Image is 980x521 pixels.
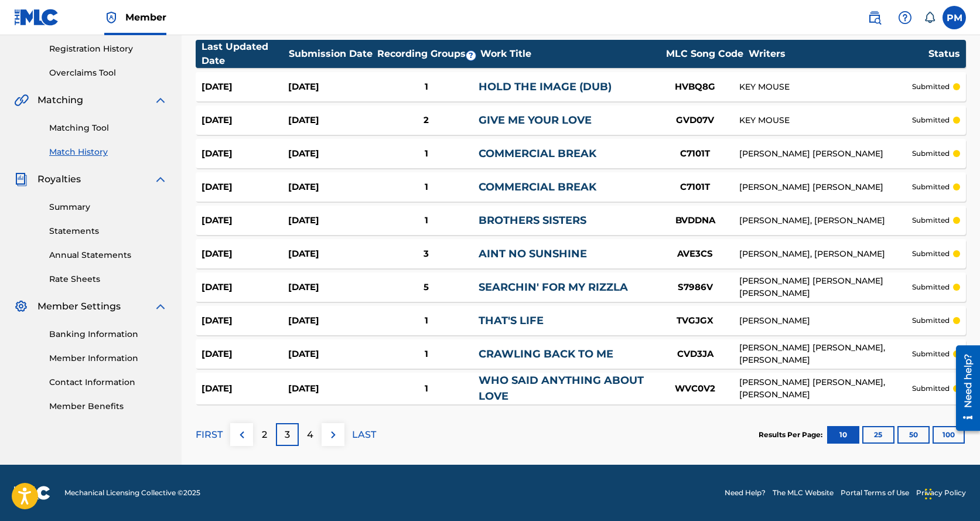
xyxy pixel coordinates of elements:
[288,382,375,396] div: [DATE]
[202,348,288,361] div: [DATE]
[739,315,912,327] div: [PERSON_NAME]
[479,281,628,294] a: SEARCHIN' FOR MY RIZZLA
[661,47,749,61] div: MLC Song Code
[202,40,289,68] div: Last Updated Date
[651,348,739,361] div: CVD3JA
[202,80,288,94] div: [DATE]
[933,426,965,444] button: 100
[288,214,375,227] div: [DATE]
[374,80,478,94] div: 1
[153,172,168,186] img: expand
[912,383,950,394] p: submitted
[651,214,739,227] div: BVDDNA
[862,426,894,444] button: 25
[289,47,376,61] div: Submission Date
[912,182,950,192] p: submitted
[326,428,340,442] img: right
[912,248,950,259] p: submitted
[262,428,267,442] p: 2
[739,148,912,160] div: [PERSON_NAME] [PERSON_NAME]
[651,314,739,328] div: TVGJGX
[153,93,168,107] img: expand
[202,181,288,194] div: [DATE]
[898,11,912,25] img: help
[759,430,825,440] p: Results Per Page:
[479,147,596,160] a: COMMERCIAL BREAK
[49,328,168,340] a: Banking Information
[285,428,290,442] p: 3
[479,314,544,327] a: THAT'S LIFE
[288,247,375,261] div: [DATE]
[202,314,288,328] div: [DATE]
[651,247,739,261] div: AVE3CS
[202,114,288,127] div: [DATE]
[912,315,950,326] p: submitted
[912,148,950,159] p: submitted
[288,80,375,94] div: [DATE]
[893,6,917,29] div: Help
[868,11,882,25] img: search
[749,47,928,61] div: Writers
[288,348,375,361] div: [DATE]
[374,247,478,261] div: 3
[374,214,478,227] div: 1
[773,488,834,498] a: The MLC Website
[202,147,288,161] div: [DATE]
[651,181,739,194] div: C7101T
[374,181,478,194] div: 1
[288,314,375,328] div: [DATE]
[49,146,168,158] a: Match History
[912,115,950,125] p: submitted
[479,214,586,227] a: BROTHERS SISTERS
[651,281,739,294] div: S7986V
[479,348,613,360] a: CRAWLING BACK TO ME
[49,201,168,213] a: Summary
[479,114,592,127] a: GIVE ME YOUR LOVE
[912,215,950,226] p: submitted
[921,465,980,521] iframe: Chat Widget
[897,426,930,444] button: 50
[479,374,644,403] a: WHO SAID ANYTHING ABOUT LOVE
[739,214,912,227] div: [PERSON_NAME], [PERSON_NAME]
[739,81,912,93] div: KEY MOUSE
[374,147,478,161] div: 1
[912,81,950,92] p: submitted
[943,6,966,29] div: User Menu
[153,299,168,314] img: expand
[374,382,478,396] div: 1
[739,248,912,260] div: [PERSON_NAME], [PERSON_NAME]
[196,428,223,442] p: FIRST
[235,428,249,442] img: left
[827,426,859,444] button: 10
[374,281,478,294] div: 5
[479,181,596,193] a: COMMERCIAL BREAK
[14,9,59,26] img: MLC Logo
[14,93,29,107] img: Matching
[739,275,912,299] div: [PERSON_NAME] [PERSON_NAME] [PERSON_NAME]
[14,299,28,314] img: Member Settings
[725,488,766,498] a: Need Help?
[202,382,288,396] div: [DATE]
[374,114,478,127] div: 2
[480,47,660,61] div: Work Title
[352,428,376,442] p: LAST
[651,80,739,94] div: HVBQ8G
[49,273,168,285] a: Rate Sheets
[466,51,476,60] span: ?
[288,147,375,161] div: [DATE]
[49,400,168,413] a: Member Benefits
[125,11,166,24] span: Member
[49,376,168,389] a: Contact Information
[739,342,912,366] div: [PERSON_NAME] [PERSON_NAME], [PERSON_NAME]
[651,114,739,127] div: GVD07V
[37,93,83,107] span: Matching
[37,172,81,186] span: Royalties
[288,114,375,127] div: [DATE]
[912,282,950,292] p: submitted
[202,247,288,261] div: [DATE]
[924,12,935,23] div: Notifications
[479,247,587,260] a: AINT NO SUNSHINE
[739,114,912,127] div: KEY MOUSE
